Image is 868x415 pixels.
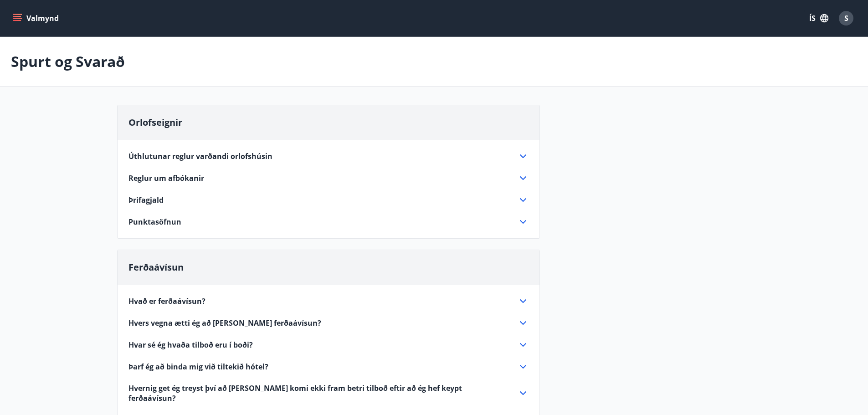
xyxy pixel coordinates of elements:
[128,340,253,350] span: Hvar sé ég hvaða tilboð eru í boði?
[128,296,529,307] div: Hvað er ferðaávísun?
[128,151,272,161] span: Úthlutunar reglur varðandi orlofshúsin
[128,383,529,403] div: Hvernig get ég treyst því að [PERSON_NAME] komi ekki fram betri tilboð eftir að ég hef keypt ferð...
[128,151,529,162] div: Úthlutunar reglur varðandi orlofshúsin
[128,173,204,183] span: Reglur um afbókanir
[128,318,321,328] span: Hvers vegna ætti ég að [PERSON_NAME] ferðaávísun?
[128,216,529,227] div: Punktasöfnun
[128,383,507,403] span: Hvernig get ég treyst því að [PERSON_NAME] komi ekki fram betri tilboð eftir að ég hef keypt ferð...
[128,217,181,227] span: Punktasöfnun
[128,318,529,328] div: Hvers vegna ætti ég að [PERSON_NAME] ferðaávísun?
[128,339,529,350] div: Hvar sé ég hvaða tilboð eru í boði?
[128,362,268,372] span: Þarf ég að binda mig við tiltekið hótel?
[128,361,529,372] div: Þarf ég að binda mig við tiltekið hótel?
[128,195,164,205] span: Þrifagjald
[128,261,184,273] span: Ferðaávísun
[128,173,529,184] div: Reglur um afbókanir
[11,10,62,26] button: menu
[804,10,833,26] button: ÍS
[128,195,529,205] div: Þrifagjald
[835,7,857,29] button: S
[128,116,182,128] span: Orlofseignir
[11,51,125,72] p: Spurt og Svarað
[844,13,848,23] span: S
[128,296,205,306] span: Hvað er ferðaávísun?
